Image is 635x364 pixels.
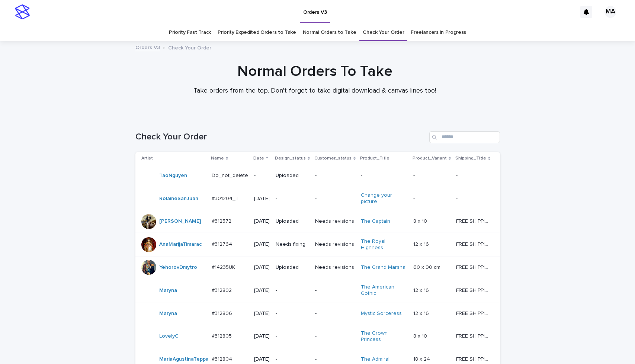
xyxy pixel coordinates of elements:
[276,287,309,294] p: -
[212,263,237,271] p: #14235UK
[361,173,407,179] p: -
[135,303,503,324] tr: Maryna #312806#312806 [DATE]--Mystic Sorceress 12 x 1612 x 16 FREE SHIPPING - preview in 1-2 busi...
[361,264,407,271] a: The Grand Marshal
[159,264,197,271] a: YehorovDmytro
[413,217,429,225] p: 8 x 10
[254,356,270,363] p: [DATE]
[218,24,296,41] a: Priority Expedited Orders to Take
[456,217,492,225] p: FREE SHIPPING - preview in 1-2 business days, after your approval delivery will take 5-10 b.d.
[413,286,430,294] p: 12 x 16
[315,333,355,339] p: -
[135,165,503,186] tr: TaoNguyen Do_not_deleteDo_not_delete -Uploaded---- --
[455,154,486,162] p: Shipping_Title
[253,154,264,162] p: Date
[212,171,250,179] p: Do_not_delete
[456,355,492,363] p: FREE SHIPPING - preview in 1-2 business days, after your approval delivery will take 5-10 b.d.
[168,43,211,51] p: Check Your Order
[276,196,309,202] p: -
[276,264,309,271] p: Uploaded
[254,310,270,317] p: [DATE]
[315,218,355,225] p: Needs revisions
[315,173,355,179] p: -
[212,309,234,317] p: #312806
[254,196,270,202] p: [DATE]
[135,324,503,349] tr: LovelyC #312805#312805 [DATE]--The Crown Princess 8 x 108 x 10 FREE SHIPPING - preview in 1-2 bus...
[159,287,177,294] a: Maryna
[360,154,389,162] p: Product_Title
[413,355,432,363] p: 18 x 24
[212,286,233,294] p: #312802
[135,257,503,278] tr: YehorovDmytro #14235UK#14235UK [DATE]UploadedNeeds revisionsThe Grand Marshal 60 x 90 cm60 x 90 c...
[212,194,240,202] p: #301204_T
[413,154,447,162] p: Product_Variant
[15,4,30,19] img: stacker-logo-s-only.png
[361,356,389,363] a: The Admiral
[254,173,270,179] p: -
[604,6,616,18] div: MA
[141,154,153,162] p: Artist
[411,24,466,41] a: Freelancers in Progress
[456,332,492,339] p: FREE SHIPPING - preview in 1-2 business days, after your approval delivery will take 5-10 b.d.
[361,238,407,251] a: The Royal Highness
[315,287,355,294] p: -
[211,154,224,162] p: Name
[456,171,459,179] p: -
[132,62,497,80] h1: Normal Orders To Take
[212,332,233,339] p: #312805
[315,264,355,271] p: Needs revisions
[254,287,270,294] p: [DATE]
[413,240,430,248] p: 12 x 16
[159,333,179,339] a: LovelyC
[429,131,500,143] input: Search
[212,355,234,363] p: #312804
[135,232,503,257] tr: AnaMarijaTimarac #312764#312764 [DATE]Needs fixingNeeds revisionsThe Royal Highness 12 x 1612 x 1...
[159,173,187,179] a: TaoNguyen
[159,218,201,225] a: [PERSON_NAME]
[315,356,355,363] p: -
[361,218,390,225] a: The Captain
[135,186,503,211] tr: RolaineSanJuan #301204_T#301204_T [DATE]--Change your picture -- --
[456,263,492,271] p: FREE SHIPPING - preview in 1-2 business days, after your approval delivery will take 10-12 busine...
[169,24,211,41] a: Priority Fast Track
[314,154,352,162] p: Customer_status
[159,196,198,202] a: RolaineSanJuan
[361,310,402,317] a: Mystic Sorceress
[456,240,492,248] p: FREE SHIPPING - preview in 1-2 business days, after your approval delivery will take 5-10 b.d.
[361,284,407,297] a: The American Gothic
[456,309,492,317] p: FREE SHIPPING - preview in 1-2 business days, after your approval delivery will take 5-10 b.d.
[276,173,309,179] p: Uploaded
[413,309,430,317] p: 12 x 16
[276,241,309,248] p: Needs fixing
[159,310,177,317] a: Maryna
[361,192,407,205] a: Change your picture
[315,310,355,317] p: -
[135,211,503,232] tr: [PERSON_NAME] #312572#312572 [DATE]UploadedNeeds revisionsThe Captain 8 x 108 x 10 FREE SHIPPING ...
[254,241,270,248] p: [DATE]
[212,240,234,248] p: #312764
[276,333,309,339] p: -
[135,43,160,51] a: Orders V3
[166,87,464,95] p: Take orders from the top. Don't forget to take digital download & canvas lines too!
[456,194,459,202] p: -
[413,332,429,339] p: 8 x 10
[135,278,503,303] tr: Maryna #312802#312802 [DATE]--The American Gothic 12 x 1612 x 16 FREE SHIPPING - preview in 1-2 b...
[303,24,356,41] a: Normal Orders to Take
[275,154,306,162] p: Design_status
[363,24,404,41] a: Check Your Order
[276,356,309,363] p: -
[413,263,442,271] p: 60 x 90 cm
[276,310,309,317] p: -
[159,241,202,248] a: AnaMarijaTimarac
[135,132,426,142] h1: Check Your Order
[254,264,270,271] p: [DATE]
[212,217,233,225] p: #312572
[456,286,492,294] p: FREE SHIPPING - preview in 1-2 business days, after your approval delivery will take 5-10 b.d.
[361,330,407,343] a: The Crown Princess
[254,333,270,339] p: [DATE]
[315,241,355,248] p: Needs revisions
[254,218,270,225] p: [DATE]
[276,218,309,225] p: Uploaded
[159,356,209,363] a: MariaAgustinaTeppa
[315,196,355,202] p: -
